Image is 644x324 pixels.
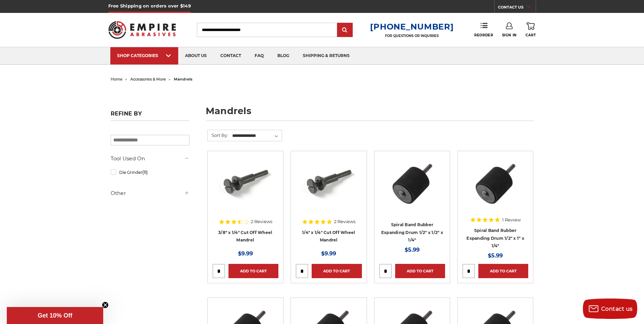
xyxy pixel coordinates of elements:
a: Spiral Band Rubber Expanding Drum 1/2" x 1" x 1/4" [466,228,524,248]
a: [PHONE_NUMBER] [370,22,454,32]
h1: mandrels [206,106,534,121]
a: shipping & returns [296,47,356,65]
img: Empire Abrasives [108,17,176,43]
span: Cart [526,33,536,37]
a: BHA's 1-1/2 inch x 1/2 inch rubber drum bottom profile, for reliable spiral band attachment. [379,156,445,222]
span: $9.99 [238,250,253,257]
input: Submit [338,23,352,37]
span: mandrels [174,77,192,82]
img: BHA's 1/2 inch x 1 inch rubber drum bottom profile, for reliable spiral band attachment. [468,156,522,210]
a: 3/8" x 1/4" Cut Off Wheel Mandrel [218,230,272,243]
a: Add to Cart [312,264,362,278]
a: home [111,77,123,82]
a: Add to Cart [478,264,528,278]
span: 2 Reviews [334,219,355,224]
span: $5.99 [405,247,420,253]
div: SHOP CATEGORIES [117,53,171,58]
a: 1/4" x 1/4" Cut Off Wheel Mandrel [302,230,355,243]
button: Close teaser [102,302,109,308]
a: Spiral Band Rubber Expanding Drum 1/2" x 1/2" x 1/4" [381,222,443,242]
h5: Tool Used On [111,155,189,163]
a: Cart [526,22,536,37]
img: 1/4" inch x 1/4" inch mandrel [301,156,356,210]
img: 3/8" inch x 1/4" inch mandrel [218,156,273,210]
a: CONTACT US [498,3,536,13]
select: Sort By: [231,131,282,141]
img: BHA's 1-1/2 inch x 1/2 inch rubber drum bottom profile, for reliable spiral band attachment. [385,156,439,210]
span: 1 Review [502,218,521,222]
a: accessories & more [130,77,166,82]
a: about us [178,47,214,65]
a: BHA's 1/2 inch x 1 inch rubber drum bottom profile, for reliable spiral band attachment. [462,156,528,222]
a: Die Grinder [111,166,189,178]
a: faq [248,47,271,65]
a: Reorder [474,22,493,37]
span: 2 Reviews [251,219,272,224]
label: Sort By: [208,130,228,140]
a: blog [271,47,296,65]
span: $9.99 [321,250,336,257]
span: (11) [142,170,148,175]
h5: Other [111,189,189,197]
button: Contact us [583,299,637,319]
span: Reorder [474,33,493,37]
div: Get 10% OffClose teaser [7,307,103,324]
h5: Refine by [111,110,189,121]
span: $5.99 [488,252,503,259]
p: FOR QUESTIONS OR INQUIRIES [370,34,454,38]
span: Get 10% Off [38,312,72,319]
a: Add to Cart [395,264,445,278]
span: Sign In [502,33,517,37]
a: 3/8" inch x 1/4" inch mandrel [213,156,278,222]
a: contact [214,47,248,65]
a: Add to Cart [228,264,278,278]
span: Contact us [601,306,633,312]
a: 1/4" inch x 1/4" inch mandrel [296,156,362,222]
